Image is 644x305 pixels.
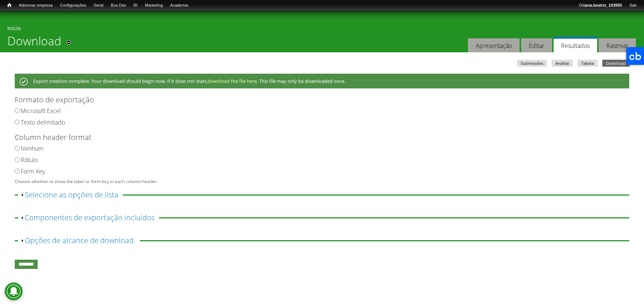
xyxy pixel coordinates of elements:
a: Início [7,25,21,32]
a: Componentes de exportação incluídos [25,213,155,222]
a: Sair [626,2,640,9]
label: Formato de exportação [15,94,617,105]
a: Tabela [578,60,597,67]
label: Texto delimitado [21,118,65,126]
strong: ana.beatriz_103955 [585,3,622,7]
label: Rótulo [21,156,38,164]
div: Choose whether to show the label or form key in each column header. [15,179,624,185]
span: Início [7,3,11,8]
a: Selecione as opções de lista [25,190,118,200]
a: Academia [166,2,192,9]
a: Análise [552,60,573,67]
h1: Download [7,34,61,52]
a: Editar [521,38,552,53]
label: Column header format [15,132,617,143]
a: Submissões [517,60,547,67]
a: Bus Dev [107,2,130,9]
a: Adicionar empresa [15,2,56,9]
a: Oláana.beatriz_103955 [575,2,626,9]
a: Apresentação [468,38,520,53]
a: Resultados [554,37,597,53]
a: download the file here [207,78,257,84]
a: RI [130,2,141,9]
a: Configurações [56,2,90,9]
a: Download [602,60,630,67]
label: Microsoft Excel [21,107,61,115]
a: Marketing [141,2,166,9]
a: Rastrear [599,38,636,53]
div: Export creation complete. Your download should begin now. If it does not start, . This file may o... [15,74,629,88]
label: Form Key [21,167,45,175]
a: Opções de alcance de download. [25,235,135,245]
label: Nenhum [21,144,44,152]
a: Início [4,2,15,9]
a: Geral [90,2,107,9]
